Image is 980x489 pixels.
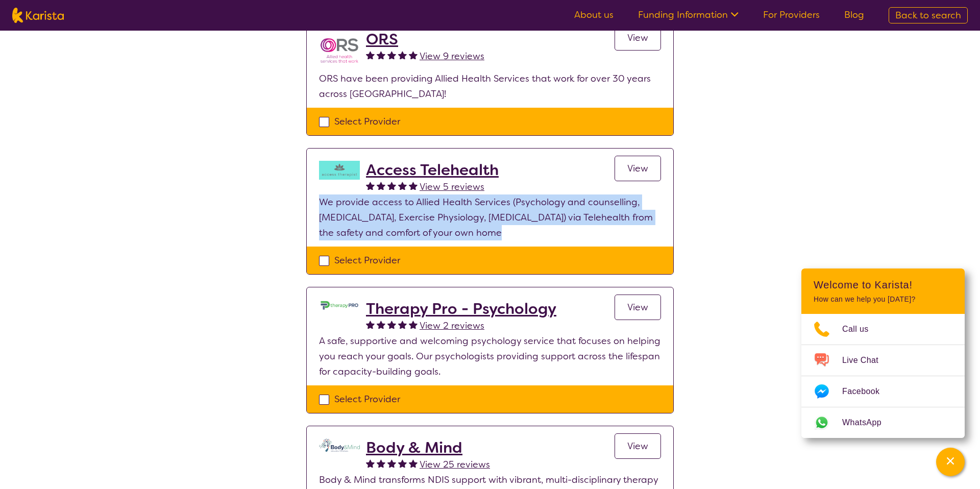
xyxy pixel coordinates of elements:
[398,459,407,468] img: fullstar
[319,194,661,240] p: We provide access to Allied Health Services (Psychology and counselling, [MEDICAL_DATA], Exercise...
[895,9,961,21] span: Back to search
[377,320,385,329] img: fullstar
[409,181,418,190] img: fullstar
[420,318,484,333] a: View 2 reviews
[574,9,614,21] a: About us
[814,295,952,304] p: How can we help you [DATE]?
[420,458,490,471] span: View 25 reviews
[398,320,407,329] img: fullstar
[366,161,499,179] a: Access Telehealth
[615,156,661,181] a: View
[387,181,396,190] img: fullstar
[627,301,648,313] span: View
[842,322,881,337] span: Call us
[627,440,648,452] span: View
[615,25,661,51] a: View
[387,459,396,468] img: fullstar
[814,279,952,291] h2: Welcome to Karista!
[801,407,965,438] a: Web link opens in a new tab.
[12,8,64,23] img: Karista logo
[638,9,739,21] a: Funding Information
[319,300,360,311] img: dzo1joyl8vpkomu9m2qk.jpg
[366,181,375,190] img: fullstar
[420,179,484,194] a: View 5 reviews
[763,9,820,21] a: For Providers
[801,314,965,438] ul: Choose channel
[844,9,864,21] a: Blog
[842,384,892,399] span: Facebook
[366,51,375,59] img: fullstar
[627,162,648,175] span: View
[366,459,375,468] img: fullstar
[366,320,375,329] img: fullstar
[615,295,661,320] a: View
[319,333,661,379] p: A safe, supportive and welcoming psychology service that focuses on helping you reach your goals....
[420,457,490,472] a: View 25 reviews
[366,300,556,318] a: Therapy Pro - Psychology
[420,50,484,62] span: View 9 reviews
[366,438,490,457] a: Body & Mind
[936,448,965,476] button: Channel Menu
[377,459,385,468] img: fullstar
[377,51,385,59] img: fullstar
[889,7,968,23] a: Back to search
[615,433,661,459] a: View
[842,353,891,368] span: Live Chat
[842,415,894,430] span: WhatsApp
[409,51,418,59] img: fullstar
[319,161,360,180] img: hzy3j6chfzohyvwdpojv.png
[801,268,965,438] div: Channel Menu
[387,51,396,59] img: fullstar
[319,71,661,102] p: ORS have been providing Allied Health Services that work for over 30 years across [GEOGRAPHIC_DATA]!
[398,51,407,59] img: fullstar
[420,181,484,193] span: View 5 reviews
[366,30,484,48] a: ORS
[387,320,396,329] img: fullstar
[319,438,360,452] img: qmpolprhjdhzpcuekzqg.svg
[409,320,418,329] img: fullstar
[398,181,407,190] img: fullstar
[627,32,648,44] span: View
[409,459,418,468] img: fullstar
[319,30,360,71] img: nspbnteb0roocrxnmwip.png
[377,181,385,190] img: fullstar
[420,320,484,332] span: View 2 reviews
[420,48,484,64] a: View 9 reviews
